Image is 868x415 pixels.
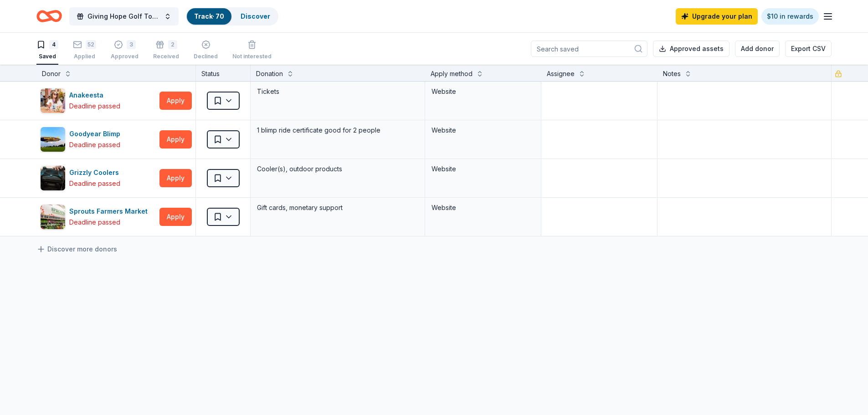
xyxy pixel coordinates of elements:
[69,101,120,112] div: Deadline passed
[111,53,139,60] div: Approved
[196,65,251,81] div: Status
[431,68,473,79] div: Apply method
[36,5,62,27] a: Home
[41,127,65,152] img: Image for Goodyear Blimp
[36,244,117,255] a: Discover more donors
[49,40,58,49] div: 4
[194,53,218,60] div: Declined
[153,53,179,60] div: Received
[69,128,124,139] div: Goodyear Blimp
[194,12,224,20] a: Track· 70
[42,68,61,79] div: Donor
[168,40,177,49] div: 2
[256,124,419,137] div: 1 blimp ride certificate good for 2 people
[69,90,120,101] div: Anakeesta
[431,202,534,213] div: Website
[41,88,65,113] img: Image for Anakeesta
[194,36,218,65] button: Declined
[69,217,120,228] div: Deadline passed
[256,68,283,79] div: Donation
[40,88,156,113] button: Image for AnakeestaAnakeestaDeadline passed
[69,167,123,178] div: Grizzly Coolers
[69,7,179,26] button: Giving Hope Golf Tournament
[431,164,534,174] div: Website
[256,201,419,214] div: Gift cards, monetary support
[241,12,270,20] a: Discover
[69,206,151,217] div: Sprouts Farmers Market
[186,7,278,26] button: Track· 70Discover
[36,36,58,65] button: 4Saved
[153,36,179,65] button: 2Received
[232,36,272,65] button: Not interested
[256,85,419,98] div: Tickets
[86,40,96,49] div: 52
[69,139,120,150] div: Deadline passed
[653,41,729,57] button: Approved assets
[41,205,65,229] img: Image for Sprouts Farmers Market
[36,53,58,60] div: Saved
[663,68,681,79] div: Notes
[73,53,96,60] div: Applied
[431,125,534,136] div: Website
[73,36,96,65] button: 52Applied
[40,165,156,191] button: Image for Grizzly CoolersGrizzly CoolersDeadline passed
[40,204,156,230] button: Image for Sprouts Farmers MarketSprouts Farmers MarketDeadline passed
[159,169,192,187] button: Apply
[159,92,192,110] button: Apply
[40,127,156,152] button: Image for Goodyear BlimpGoodyear BlimpDeadline passed
[232,53,272,60] div: Not interested
[676,8,758,25] a: Upgrade your plan
[159,130,192,149] button: Apply
[111,36,139,65] button: 3Approved
[127,40,136,49] div: 3
[87,11,160,22] span: Giving Hope Golf Tournament
[159,208,192,226] button: Apply
[256,163,419,175] div: Cooler(s), outdoor products
[735,41,780,57] button: Add donor
[547,68,575,79] div: Assignee
[761,8,819,25] a: $10 in rewards
[431,86,534,97] div: Website
[41,166,65,190] img: Image for Grizzly Coolers
[69,178,120,189] div: Deadline passed
[531,41,647,57] input: Search saved
[785,41,832,57] button: Export CSV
